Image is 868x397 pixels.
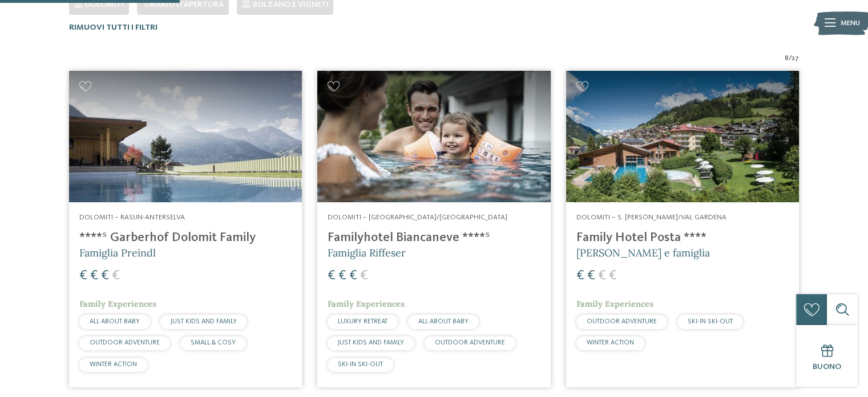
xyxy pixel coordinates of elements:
h4: Familyhotel Biancaneve ****ˢ [328,230,540,246]
span: OUTDOOR ADVENTURE [90,339,160,346]
span: € [349,269,357,283]
span: SMALL & COSY [191,339,236,346]
span: Family Experiences [79,299,156,309]
span: € [576,269,584,283]
span: € [338,269,346,283]
img: Cercate un hotel per famiglie? Qui troverete solo i migliori! [317,71,550,202]
span: LUXURY RETREAT [338,318,387,325]
span: JUST KIDS AND FAMILY [338,339,404,346]
span: € [112,269,120,283]
span: JUST KIDS AND FAMILY [171,318,237,325]
a: Cercate un hotel per famiglie? Qui troverete solo i migliori! Dolomiti – [GEOGRAPHIC_DATA]/[GEOGR... [317,71,550,387]
span: WINTER ACTION [90,361,137,368]
img: Cercate un hotel per famiglie? Qui troverete solo i migliori! [566,71,799,202]
span: SKI-IN SKI-OUT [688,318,733,325]
span: ALL ABOUT BABY [90,318,140,325]
img: Cercate un hotel per famiglie? Qui troverete solo i migliori! [69,71,302,202]
span: Dolomiti – Rasun-Anterselva [79,214,185,221]
span: € [328,269,336,283]
span: Family Experiences [576,299,653,309]
span: € [598,269,606,283]
span: Dolomiti [85,1,124,9]
span: Buono [813,363,841,371]
span: € [90,269,98,283]
span: 27 [792,53,799,63]
span: Dolomiti – [GEOGRAPHIC_DATA]/[GEOGRAPHIC_DATA] [328,214,507,221]
span: ALL ABOUT BABY [418,318,469,325]
span: WINTER ACTION [587,339,634,346]
span: € [587,269,595,283]
a: Cercate un hotel per famiglie? Qui troverete solo i migliori! Dolomiti – Rasun-Anterselva ****ˢ G... [69,71,302,387]
span: € [101,269,109,283]
span: OUTDOOR ADVENTURE [435,339,505,346]
span: Bolzano e vigneti [253,1,328,9]
h4: Family Hotel Posta **** [576,230,789,246]
span: Orario d'apertura [144,1,224,9]
span: € [360,269,368,283]
span: € [609,269,617,283]
span: SKI-IN SKI-OUT [338,361,383,368]
span: Family Experiences [328,299,405,309]
span: 8 [785,53,789,63]
span: Rimuovi tutti i filtri [69,23,158,31]
span: € [79,269,87,283]
h4: ****ˢ Garberhof Dolomit Family [79,230,292,246]
span: / [789,53,792,63]
span: [PERSON_NAME] e famiglia [576,246,710,259]
span: Famiglia Riffeser [328,246,406,259]
span: Famiglia Preindl [79,246,156,259]
a: Buono [796,325,858,387]
a: Cercate un hotel per famiglie? Qui troverete solo i migliori! Dolomiti – S. [PERSON_NAME]/Val Gar... [566,71,799,387]
span: OUTDOOR ADVENTURE [587,318,657,325]
span: Dolomiti – S. [PERSON_NAME]/Val Gardena [576,214,726,221]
